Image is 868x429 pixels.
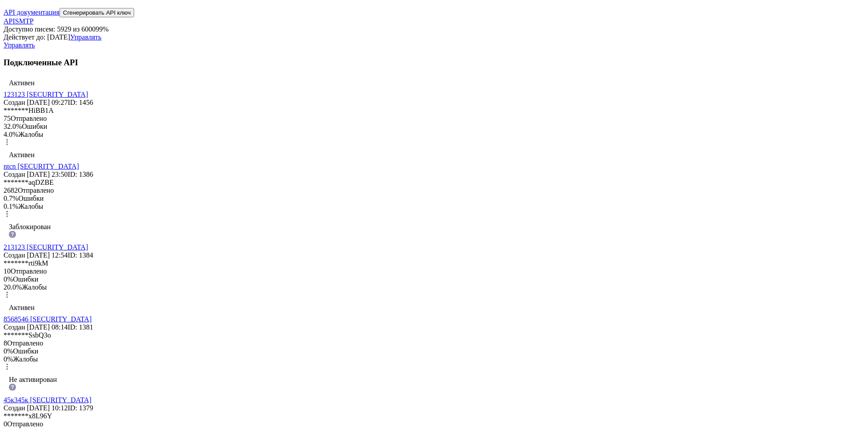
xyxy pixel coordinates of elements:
span: 4.0% [4,131,18,138]
a: SMTP [15,17,34,25]
span: Создан [DATE] 12:54 [4,251,68,259]
span: ID: 1384 [68,251,93,259]
span: 8 [4,339,7,347]
span: Активен [9,304,35,311]
a: API документация [4,8,60,16]
span: Доступно писем: 5929 из 6000 [4,25,96,33]
a: 8568546 [SECURITY_DATA] [4,315,92,323]
a: Управлять [70,33,102,41]
span: Создан [DATE] 23:50 [4,171,68,178]
span: x8L96Y [28,412,52,420]
span: Отправлено [7,339,43,347]
span: Отправлено [11,115,47,122]
a: API [4,17,15,25]
span: ID: 1456 [68,99,93,106]
span: Активен [9,79,35,87]
span: 0% [4,347,13,355]
span: 0.7% [4,195,18,202]
span: Не активирован [9,376,57,383]
span: Создан [DATE] 10:12 [4,404,68,412]
span: Создан [DATE] 08:14 [4,323,68,331]
span: Жалобы [18,203,43,210]
span: 20.0% [4,283,22,291]
span: ID: 1386 [68,171,93,178]
span: 0.1% [4,203,18,210]
span: 2682 [4,187,18,194]
span: 10 [4,267,11,275]
span: Отправлено [18,187,54,194]
span: Ошибки [18,195,44,202]
a: 213123 [SECURITY_DATA] [4,243,88,251]
span: Отправлено [7,420,43,428]
span: SsbQ3o [28,331,51,339]
span: Жалобы [22,283,47,291]
button: Сгенерировать API ключ [60,8,134,17]
span: 32.0% [4,123,22,130]
span: Жалобы [13,355,38,363]
span: Отправлено [11,267,47,275]
span: Ошибки [22,123,47,130]
span: HiBB1A [28,107,54,114]
span: aqDZBE [28,179,54,186]
span: Ошибки [13,275,38,283]
span: Заблокирован [9,223,51,230]
span: Активен [9,151,35,159]
span: Ошибки [13,347,38,355]
span: ID: 1381 [68,323,93,331]
h3: Подключенные API [4,58,864,68]
span: Жалобы [18,131,43,138]
a: Управлять [4,41,35,49]
span: 0% [4,275,13,283]
a: 123123 [SECURITY_DATA] [4,91,88,98]
a: ntcn [SECURITY_DATA] [4,163,79,170]
span: 99% [96,25,108,33]
span: ID: 1379 [68,404,93,412]
span: 0% [4,355,13,363]
span: 0 [4,420,7,428]
span: rti9kM [28,259,48,267]
span: 75 [4,115,11,122]
a: 45к345к [SECURITY_DATA] [4,396,92,404]
span: Действует до: [DATE] [4,33,70,41]
span: Создан [DATE] 09:27 [4,99,68,106]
